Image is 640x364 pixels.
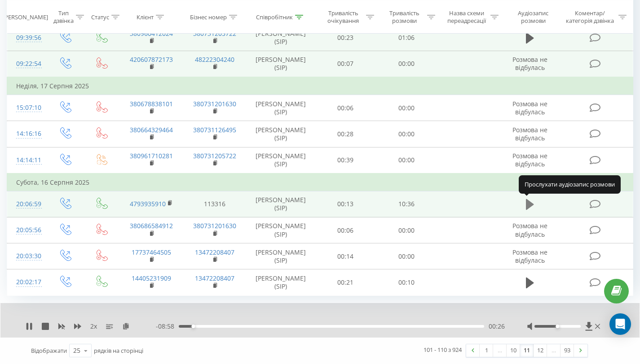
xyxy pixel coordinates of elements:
div: Коментар/категорія дзвінка [564,9,616,25]
td: Субота, 16 Серпня 2025 [7,173,633,191]
td: [PERSON_NAME] (SIP) [247,51,315,77]
span: Відображати [31,347,67,355]
td: [PERSON_NAME] (SIP) [247,95,315,121]
div: Accessibility label [191,325,195,328]
td: 00:10 [376,269,437,295]
a: 93 [561,344,574,357]
span: Розмова не відбулась [512,248,547,264]
div: Тривалість очікування [323,9,363,25]
a: 4793935910 [130,199,166,208]
td: [PERSON_NAME] (SIP) [247,191,315,217]
div: 20:05:56 [16,221,37,239]
td: 00:00 [376,95,437,121]
a: 12 [534,344,547,357]
a: 14405231909 [132,274,171,282]
a: 48222304240 [195,55,234,64]
div: 25 [73,346,80,355]
td: 00:00 [376,147,437,173]
a: 380960412024 [130,29,173,38]
a: 13472208407 [195,248,234,256]
span: Розмова не відбулась [512,100,547,116]
span: Розмова не відбулась [512,221,547,238]
td: [PERSON_NAME] (SIP) [247,217,315,243]
td: [PERSON_NAME] (SIP) [247,121,315,147]
div: 09:39:56 [16,29,37,47]
td: Неділя, 17 Серпня 2025 [7,77,633,95]
a: 11 [520,344,534,357]
a: 420607872173 [130,55,173,64]
td: 00:06 [315,217,376,243]
a: 13472208407 [195,274,234,282]
div: 20:06:59 [16,195,37,213]
a: 380731205722 [193,152,236,160]
td: 00:07 [315,51,376,77]
div: Клієнт [137,13,154,21]
div: … [493,344,507,357]
td: 00:14 [315,243,376,269]
div: Назва схеми переадресації [446,9,489,25]
a: 380731205722 [193,29,236,38]
td: 10:36 [376,191,437,217]
td: [PERSON_NAME] (SIP) [247,147,315,173]
td: 00:00 [376,51,437,77]
a: 10 [507,344,520,357]
span: Розмова не відбулась [512,152,547,168]
td: [PERSON_NAME] (SIP) [247,25,315,51]
span: Розмова не відбулась [512,55,547,72]
td: 00:00 [376,121,437,147]
td: 00:23 [315,25,376,51]
span: рядків на сторінці [94,347,143,355]
div: 14:14:11 [16,152,37,169]
td: 00:00 [376,243,437,269]
div: Open Intercom Messenger [609,313,631,335]
td: 00:39 [315,147,376,173]
div: Аудіозапис розмови [509,9,557,25]
a: 380961710281 [130,152,173,160]
td: 113316 [183,191,247,217]
div: Співробітник [256,13,293,21]
div: 20:03:30 [16,247,37,265]
div: Тип дзвінка [53,9,74,25]
td: 01:06 [376,25,437,51]
a: 380678838101 [130,100,173,108]
td: 00:13 [315,191,376,217]
a: 380664329464 [130,126,173,134]
div: Бізнес номер [190,13,227,21]
a: 380731126495 [193,126,236,134]
a: 380686584912 [130,221,173,230]
div: 20:02:17 [16,273,37,291]
div: Прослухати аудіозапис розмови [519,175,621,193]
div: Статус [91,13,109,21]
span: Розмова не відбулась [512,126,547,142]
a: 17737464505 [132,248,171,256]
div: 09:22:54 [16,55,37,73]
div: 101 - 110 з 924 [424,345,462,354]
a: 380731201630 [193,100,236,108]
a: 380731201630 [193,221,236,230]
td: [PERSON_NAME] (SIP) [247,243,315,269]
span: 00:26 [489,322,505,331]
a: 1 [480,344,493,357]
div: 14:16:16 [16,125,37,143]
div: 15:07:10 [16,99,37,117]
td: 00:00 [376,217,437,243]
td: [PERSON_NAME] (SIP) [247,269,315,295]
span: 2 x [90,322,97,331]
td: 00:06 [315,95,376,121]
td: 00:28 [315,121,376,147]
div: Accessibility label [556,325,560,328]
td: 00:21 [315,269,376,295]
span: - 08:58 [156,322,179,331]
div: [PERSON_NAME] [3,13,48,21]
div: Тривалість розмови [384,9,425,25]
div: … [547,344,561,357]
